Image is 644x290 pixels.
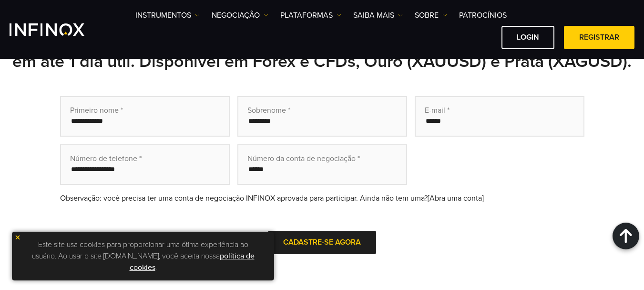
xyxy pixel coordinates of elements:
[564,26,634,49] a: Registrar
[268,231,376,254] button: Cadastre-se agora
[501,26,554,49] a: Login
[14,234,21,241] img: yellow close icon
[415,10,447,21] a: SOBRE
[135,10,200,21] a: Instrumentos
[283,237,361,247] span: Cadastre-se agora
[428,193,484,203] a: [Abra uma conta]
[459,10,507,21] a: Patrocínios
[10,23,107,36] a: INFINOX Logo
[212,10,268,21] a: NEGOCIAÇÃO
[60,193,584,204] div: Observação: você precisa ter uma conta de negociação INFINOX aprovada para participar. Ainda não ...
[280,10,341,21] a: PLATAFORMAS
[353,10,403,21] a: Saiba mais
[17,236,269,276] p: Este site usa cookies para proporcionar uma ótima experiência ao usuário. Ao usar o site [DOMAIN_...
